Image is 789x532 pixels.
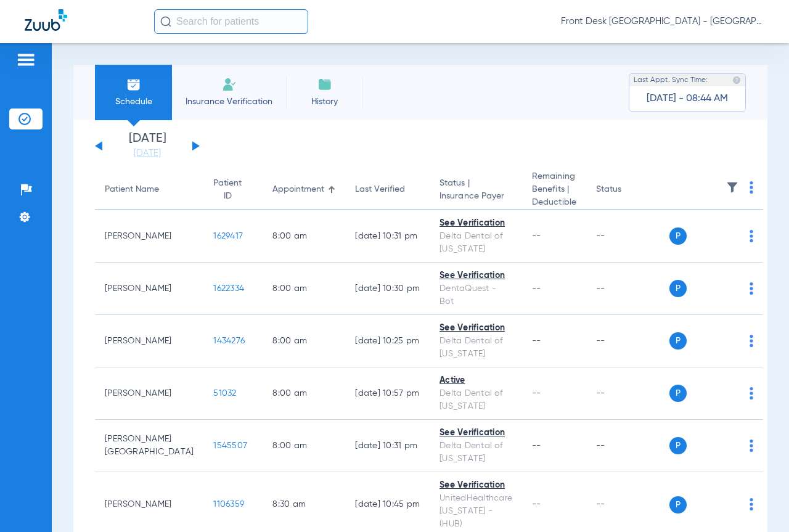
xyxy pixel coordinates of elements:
[95,263,203,315] td: [PERSON_NAME]
[669,437,687,454] span: P
[160,16,171,27] img: Search Icon
[732,76,741,84] img: last sync help info
[750,282,753,295] img: group-dot-blue.svg
[532,389,541,398] span: --
[16,52,36,67] img: hamburger-icon
[317,77,332,92] img: History
[439,374,512,387] div: Active
[95,315,203,367] td: [PERSON_NAME]
[345,420,430,472] td: [DATE] 10:31 PM
[95,420,203,472] td: [PERSON_NAME] [GEOGRAPHIC_DATA]
[669,385,687,402] span: P
[439,217,512,230] div: See Verification
[586,210,669,263] td: --
[439,492,512,531] div: UnitedHealthcare [US_STATE] - (HUB)
[522,170,586,210] th: Remaining Benefits |
[213,389,236,398] span: 51032
[439,190,512,203] span: Insurance Payer
[345,315,430,367] td: [DATE] 10:25 PM
[439,387,512,413] div: Delta Dental of [US_STATE]
[110,133,184,160] li: [DATE]
[532,196,576,209] span: Deductible
[213,177,242,203] div: Patient ID
[586,263,669,315] td: --
[95,367,203,420] td: [PERSON_NAME]
[95,210,203,263] td: [PERSON_NAME]
[439,322,512,335] div: See Verification
[439,282,512,308] div: DentaQuest - Bot
[532,500,541,509] span: --
[439,479,512,492] div: See Verification
[532,337,541,345] span: --
[213,500,244,509] span: 1106359
[272,183,324,196] div: Appointment
[561,15,764,28] span: Front Desk [GEOGRAPHIC_DATA] - [GEOGRAPHIC_DATA] | My Community Dental Centers
[295,96,354,108] span: History
[25,9,67,31] img: Zuub Logo
[532,284,541,293] span: --
[213,232,243,240] span: 1629417
[355,183,405,196] div: Last Verified
[105,183,194,196] div: Patient Name
[532,441,541,450] span: --
[222,77,237,92] img: Manual Insurance Verification
[726,181,738,194] img: filter.svg
[213,284,244,293] span: 1622334
[750,230,753,242] img: group-dot-blue.svg
[104,96,163,108] span: Schedule
[263,263,345,315] td: 8:00 AM
[532,232,541,240] span: --
[355,183,420,196] div: Last Verified
[586,170,669,210] th: Status
[272,183,335,196] div: Appointment
[439,427,512,440] div: See Verification
[439,269,512,282] div: See Verification
[126,77,141,92] img: Schedule
[345,210,430,263] td: [DATE] 10:31 PM
[345,263,430,315] td: [DATE] 10:30 PM
[105,183,159,196] div: Patient Name
[439,440,512,465] div: Delta Dental of [US_STATE]
[750,335,753,347] img: group-dot-blue.svg
[586,315,669,367] td: --
[669,496,687,514] span: P
[669,227,687,245] span: P
[669,280,687,297] span: P
[439,230,512,256] div: Delta Dental of [US_STATE]
[647,92,728,105] span: [DATE] - 08:44 AM
[430,170,522,210] th: Status |
[154,9,308,34] input: Search for patients
[750,440,753,452] img: group-dot-blue.svg
[634,74,708,86] span: Last Appt. Sync Time:
[181,96,277,108] span: Insurance Verification
[586,367,669,420] td: --
[263,315,345,367] td: 8:00 AM
[263,210,345,263] td: 8:00 AM
[669,332,687,350] span: P
[263,420,345,472] td: 8:00 AM
[586,420,669,472] td: --
[263,367,345,420] td: 8:00 AM
[110,147,184,160] a: [DATE]
[213,177,253,203] div: Patient ID
[213,441,247,450] span: 1545507
[345,367,430,420] td: [DATE] 10:57 PM
[727,473,789,532] iframe: Chat Widget
[439,335,512,361] div: Delta Dental of [US_STATE]
[750,387,753,399] img: group-dot-blue.svg
[750,181,753,194] img: group-dot-blue.svg
[213,337,245,345] span: 1434276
